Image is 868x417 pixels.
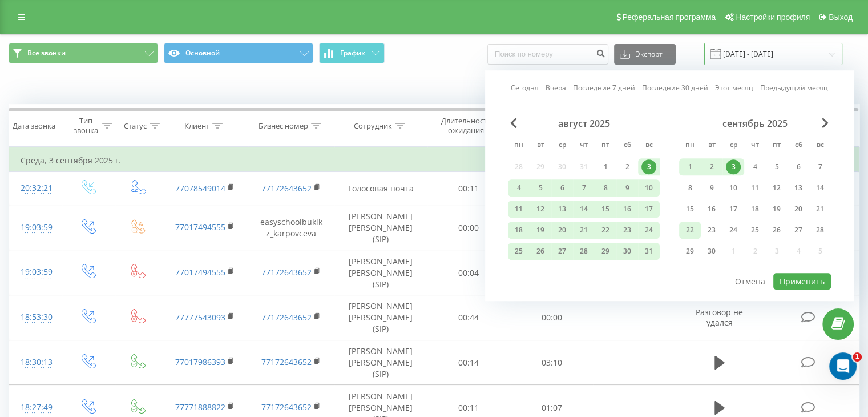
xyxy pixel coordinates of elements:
font: 24 [645,225,653,235]
div: ср 27 авг. 2025 г. [551,243,573,260]
div: вт 23 сент. 2025 г. [701,222,722,239]
font: 23 [708,225,716,235]
font: 9 [625,183,629,193]
font: пн [514,139,523,149]
font: 6 [560,183,564,193]
div: сб 16 авг. 2025 г. [616,201,638,218]
font: ср [559,139,566,149]
font: Экспорт [636,49,663,59]
div: пн 8 сент. 2025 г. [679,179,701,197]
div: пн 29 сент. 2025 г. [679,243,701,260]
font: Выход [829,13,853,22]
font: ср [730,139,737,149]
font: 18 [751,204,759,214]
div: чт 25 сент. 2025 г. [744,222,766,239]
div: вс 24 авг. 2025 г. [638,222,660,239]
button: Экспорт [614,44,676,65]
div: чт 11 сент. 2025 г. [744,179,766,197]
font: 3 [647,162,651,171]
div: пн 15 сент. 2025 г. [679,201,701,218]
font: 77172643652 [261,402,312,412]
font: 28 [816,225,824,235]
div: сб 27 сент. 2025 г. [788,222,809,239]
font: август 2025 [558,117,610,130]
font: Сотрудник [354,121,392,131]
font: Предыдущий месяц [760,83,828,93]
a: 77017494555 [175,222,225,232]
font: 00:44 [458,312,479,323]
span: В следующем месяце [822,118,829,128]
font: easyschoolbukikz_karpovceva [260,216,322,239]
div: вт 26 авг. 2025 г. [530,243,551,260]
font: 22 [686,225,694,235]
div: сб 2 авг. 2025 г. [616,158,638,175]
div: сб 6 сент. 2025 г. [788,158,809,175]
div: чт 21 авг. 2025 г. [573,222,595,239]
a: 77172643652 [261,312,312,323]
font: 12 [773,183,781,193]
div: пт 29 авг. 2025 г. [595,243,616,260]
font: 00:11 [458,402,479,413]
font: 5 [775,162,779,171]
font: 1 [855,353,859,360]
div: чт 14 авг. 2025 г. [573,201,595,218]
div: сб 30 авг. 2025 г. [616,243,638,260]
div: вт 30 сент. 2025 г. [701,243,722,260]
font: 9 [710,183,714,193]
abbr: воскресенье [640,137,657,154]
font: чт [580,139,588,149]
font: 03:10 [542,357,562,368]
div: вт 5 авг. 2025 г. [530,179,551,197]
font: 20:32:21 [21,182,53,193]
font: 22 [601,225,609,235]
div: пн 25 авг. 2025 г. [508,243,530,260]
font: 11 [515,204,523,214]
div: пт 12 сент. 2025 г. [766,179,788,197]
abbr: окружающая среда [554,137,571,154]
font: 14 [816,183,824,193]
font: 8 [688,183,692,193]
font: 30 [623,246,631,256]
div: пт 15 авг. 2025 г. [595,201,616,218]
font: Длительность ожидания [441,115,491,135]
font: Среда, 3 сентября 2025 г. [21,155,121,166]
button: Применить [773,273,831,290]
font: 21 [816,204,824,214]
div: сб 20 сент. 2025 г. [788,201,809,218]
font: пт [601,139,609,149]
div: пн 4 авг. 2025 г. [508,179,530,197]
font: 28 [580,246,588,256]
font: 18:27:49 [21,402,53,412]
font: 8 [604,183,608,193]
font: 12 [536,204,544,214]
font: Последние 7 дней [573,83,635,93]
font: 18:53:30 [21,311,53,322]
font: вт [537,139,544,149]
font: [PERSON_NAME] [PERSON_NAME] (SIP) [349,256,413,290]
div: вт 2 сент. 2025 г. [701,158,722,175]
font: Разговор не удался [696,307,743,328]
font: сентябрь 2025 [722,117,788,130]
abbr: воскресенье [812,137,829,154]
font: 16 [623,204,631,214]
font: [PERSON_NAME] [PERSON_NAME] (SIP) [349,301,413,335]
font: 20 [794,204,802,214]
font: 26 [773,225,781,235]
font: Голосовая почта [348,183,414,194]
font: Сегодня [511,83,539,93]
font: Применить [780,276,825,287]
font: 29 [686,246,694,256]
font: 19 [773,204,781,214]
div: вс 7 сент. 2025 г. [809,158,831,175]
abbr: вторник [532,137,549,154]
font: 26 [536,246,544,256]
a: 77777543093 [175,312,225,323]
font: Дата звонка [13,121,55,131]
abbr: понедельник [510,137,527,154]
font: 27 [558,246,566,256]
abbr: пятница [768,137,785,154]
a: 77172643652 [261,356,312,367]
